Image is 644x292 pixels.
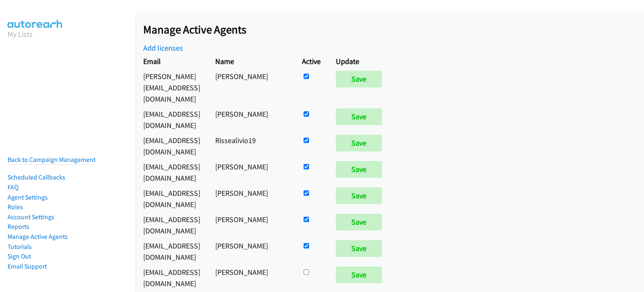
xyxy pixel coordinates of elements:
[208,264,294,291] td: [PERSON_NAME]
[136,159,208,185] td: [EMAIL_ADDRESS][DOMAIN_NAME]
[208,133,294,159] td: Rissealivio19
[8,252,31,260] a: Sign Out
[8,243,32,251] a: Tutorials
[8,213,54,221] a: Account Settings
[136,133,208,159] td: [EMAIL_ADDRESS][DOMAIN_NAME]
[336,187,382,204] input: Save
[8,203,23,211] a: Roles
[136,69,208,106] td: [PERSON_NAME][EMAIL_ADDRESS][DOMAIN_NAME]
[136,212,208,238] td: [EMAIL_ADDRESS][DOMAIN_NAME]
[8,223,29,231] a: Reports
[8,173,65,181] a: Scheduled Callbacks
[143,23,644,37] h2: Manage Active Agents
[336,71,382,87] input: Save
[8,29,33,39] a: My Lists
[8,183,18,191] a: FAQ
[136,54,208,69] th: Email
[136,238,208,264] td: [EMAIL_ADDRESS][DOMAIN_NAME]
[336,108,382,125] input: Save
[336,266,382,283] input: Save
[8,193,48,201] a: Agent Settings
[8,233,68,241] a: Manage Active Agents
[208,69,294,106] td: [PERSON_NAME]
[8,262,47,270] a: Email Support
[208,212,294,238] td: [PERSON_NAME]
[208,106,294,133] td: [PERSON_NAME]
[136,264,208,291] td: [EMAIL_ADDRESS][DOMAIN_NAME]
[336,161,382,178] input: Save
[208,238,294,264] td: [PERSON_NAME]
[143,43,183,53] a: Add licenses
[136,185,208,212] td: [EMAIL_ADDRESS][DOMAIN_NAME]
[294,54,328,69] th: Active
[208,159,294,185] td: [PERSON_NAME]
[336,240,382,257] input: Save
[136,106,208,133] td: [EMAIL_ADDRESS][DOMAIN_NAME]
[208,54,294,69] th: Name
[208,185,294,212] td: [PERSON_NAME]
[336,214,382,231] input: Save
[336,135,382,151] input: Save
[328,54,393,69] th: Update
[8,156,95,164] a: Back to Campaign Management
